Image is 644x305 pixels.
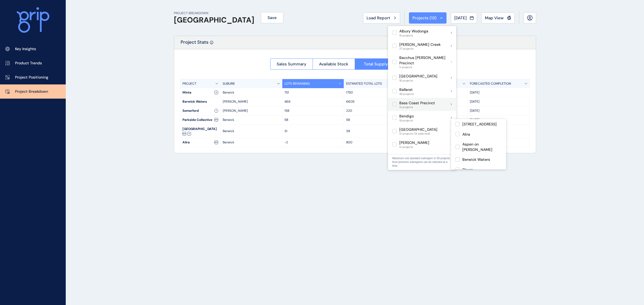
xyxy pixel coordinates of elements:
[399,132,437,135] span: 13 projects (13 selected)
[180,116,220,124] div: Parkside Collective
[399,47,441,50] span: 27 projects
[180,138,220,147] div: Alira
[223,109,280,113] p: [PERSON_NAME]
[454,15,467,21] span: [DATE]
[462,142,502,152] p: Aspen on [PERSON_NAME]
[223,99,280,104] p: [PERSON_NAME]
[180,88,220,97] div: Minta
[174,11,254,16] p: PROJECT BREAKDOWN
[481,12,515,24] button: Map View
[277,61,306,67] span: Sales Summary
[15,75,48,80] p: Project Positioning
[261,12,283,23] button: Save
[174,16,254,25] h1: [GEOGRAPHIC_DATA]
[180,106,220,115] div: Somerford
[15,89,48,94] p: Project Breakdown
[346,99,403,104] p: 6605
[181,39,208,49] p: Project Stats
[223,140,280,145] p: Berwick
[399,146,429,149] span: 12 projects
[355,58,397,70] button: Total Supply
[346,140,403,145] p: 800
[462,132,470,137] p: Alira
[485,15,504,21] span: Map View
[399,119,414,122] span: 19 projects
[284,129,342,133] p: 31
[284,118,342,122] p: 58
[412,15,437,21] span: Projects ( 13 )
[399,140,429,146] p: [PERSON_NAME]
[462,157,490,162] p: Berwick Waters
[346,109,403,113] p: 220
[399,154,445,159] p: [PERSON_NAME] Precinct
[399,127,437,132] p: [GEOGRAPHIC_DATA]
[284,90,342,95] p: 751
[399,106,435,109] span: 13 projects
[367,15,390,21] span: Load Report
[346,118,403,122] p: 58
[399,42,441,47] p: [PERSON_NAME] Creek
[363,12,400,24] button: Load Report
[284,81,310,86] p: LOTS REMAINING
[392,157,452,168] p: Maximum one standard subregion or 50 projects from premium subregions can be selected at a time.
[346,90,403,95] p: 1750
[399,66,451,69] span: 5 projects
[462,122,497,127] p: [STREET_ADDRESS]
[399,34,428,37] span: 15 projects
[15,61,42,66] p: Product Trends
[451,12,477,24] button: [DATE]
[399,55,451,66] p: Bacchus [PERSON_NAME] Precinct
[223,90,280,95] p: Berwick
[284,109,342,113] p: 158
[284,140,342,145] p: -2
[346,129,403,133] p: 39
[462,167,473,173] p: Bloom
[15,46,36,52] p: Key Insights
[180,97,220,106] div: Berwick Waters
[319,61,348,67] span: Available Stock
[399,114,414,119] p: Bendigo
[399,87,414,92] p: Ballarat
[364,61,388,67] span: Total Supply
[470,81,511,86] p: FORECASTED COMPLETION
[399,79,437,82] span: 18 projects
[182,81,196,86] p: PROJECT
[284,99,342,104] p: 466
[223,129,280,133] p: Berwick
[399,92,414,96] span: 48 projects
[313,58,355,70] button: Available Stock
[470,109,527,113] p: [DATE]
[270,58,313,70] button: Sales Summary
[346,81,382,86] p: ESTIMATED TOTAL LOTS
[470,90,527,95] p: [DATE]
[470,118,527,122] p: [DATE]
[180,125,220,138] div: [GEOGRAPHIC_DATA]
[223,81,235,86] p: SUBURB
[399,74,437,79] p: [GEOGRAPHIC_DATA]
[409,12,447,24] button: Projects (13)
[223,118,280,122] p: Berwick
[399,29,428,34] p: Albury Wodonga
[268,15,277,20] span: Save
[470,99,527,104] p: [DATE]
[399,101,435,106] p: Bass Coast Precinct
